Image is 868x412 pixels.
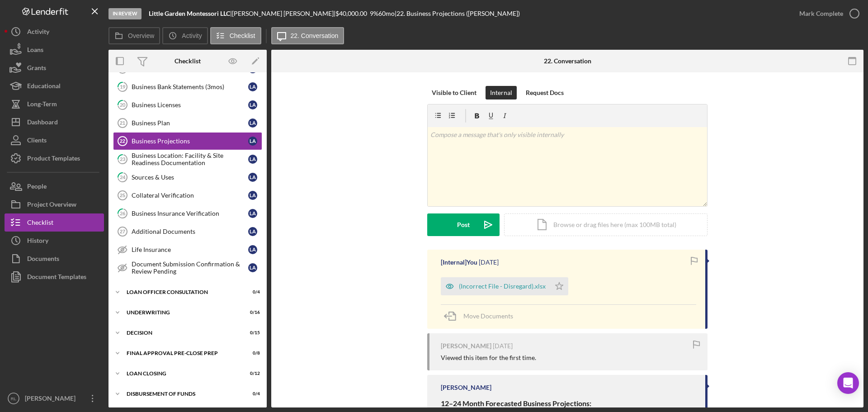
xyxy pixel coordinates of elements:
[113,132,262,150] a: 22Business ProjectionsLA
[27,59,46,79] div: Grants
[248,137,257,146] div: L A
[441,342,491,350] div: [PERSON_NAME]
[27,41,43,61] div: Loans
[120,138,125,144] tspan: 22
[248,227,257,236] div: L A
[132,119,248,127] div: Business Plan
[127,371,237,376] div: Loan Closing
[27,77,61,97] div: Educational
[244,330,260,336] div: 0 / 15
[5,113,104,131] button: Dashboard
[113,150,262,168] a: 23Business Location: Facility & Site Readiness DocumentationLA
[248,191,257,200] div: L A
[5,95,104,113] a: Long-Term
[248,245,257,254] div: L A
[127,391,237,397] div: Disbursement of Funds
[271,27,344,44] button: 22. Conversation
[132,246,248,253] div: Life Insurance
[5,213,104,232] button: Checklist
[132,137,248,145] div: Business Projections
[5,268,104,286] a: Document Templates
[459,283,546,290] div: (Incorrect File - Disregard).xlsx
[113,78,262,96] a: 19Business Bank Statements (3mos)LA
[120,210,126,216] tspan: 26
[27,149,80,170] div: Product Templates
[23,389,81,410] div: [PERSON_NAME]
[441,384,491,391] div: [PERSON_NAME]
[5,389,104,407] button: RL[PERSON_NAME]
[441,305,522,327] button: Move Documents
[113,186,262,204] a: 25Collateral VerificationLA
[493,342,513,350] time: 2025-06-17 15:35
[120,193,125,198] tspan: 25
[248,209,257,218] div: L A
[132,152,248,166] div: Business Location: Facility & Site Readiness Documentation
[132,101,248,109] div: Business Licenses
[108,27,160,44] button: Overview
[113,259,262,277] a: Document Submission Confirmation & Review PendingLA
[11,396,17,401] text: RL
[132,210,248,217] div: Business Insurance Verification
[120,156,125,162] tspan: 23
[113,168,262,186] a: 24Sources & UsesLA
[113,96,262,114] a: 20Business LicensesLA
[232,10,335,17] div: [PERSON_NAME] [PERSON_NAME] |
[113,241,262,259] a: Life InsuranceLA
[370,10,378,17] div: 9 %
[27,177,47,198] div: People
[5,232,104,250] button: History
[5,59,104,77] button: Grants
[132,192,248,199] div: Collateral Verification
[27,113,58,133] div: Dashboard
[248,173,257,182] div: L A
[441,354,536,361] div: Viewed this item for the first time.
[132,260,248,275] div: Document Submission Confirmation & Review Pending
[432,86,476,99] div: Visible to Client
[132,174,248,181] div: Sources & Uses
[5,149,104,167] button: Product Templates
[120,84,126,90] tspan: 19
[463,312,513,320] span: Move Documents
[244,371,260,376] div: 0 / 12
[335,10,370,17] div: $40,000.00
[120,229,125,234] tspan: 27
[113,114,262,132] a: 21Business PlanLA
[486,86,517,99] button: Internal
[490,86,512,99] div: Internal
[244,310,260,315] div: 0 / 16
[27,268,86,288] div: Document Templates
[248,100,257,109] div: L A
[5,195,104,213] button: Project Overview
[427,213,500,236] button: Post
[113,204,262,223] a: 26Business Insurance VerificationLA
[378,10,395,17] div: 60 mo
[127,289,237,295] div: Loan Officer Consultation
[108,8,142,19] div: In Review
[441,259,477,266] div: [Internal] You
[162,27,208,44] button: Activity
[5,41,104,59] button: Loans
[427,86,481,99] button: Visible to Client
[5,177,104,195] a: People
[127,310,237,315] div: Underwriting
[441,277,568,295] button: (Incorrect File - Disregard).xlsx
[5,23,104,41] button: Activity
[521,86,568,99] button: Request Docs
[244,350,260,356] div: 0 / 8
[27,213,53,234] div: Checklist
[457,213,470,236] div: Post
[244,289,260,295] div: 0 / 4
[248,82,257,91] div: L A
[128,32,154,39] label: Overview
[127,350,237,356] div: Final Approval Pre-Close Prep
[149,9,230,17] b: Little Garden Montessori LLC
[230,32,255,39] label: Checklist
[526,86,564,99] div: Request Docs
[244,391,260,397] div: 0 / 4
